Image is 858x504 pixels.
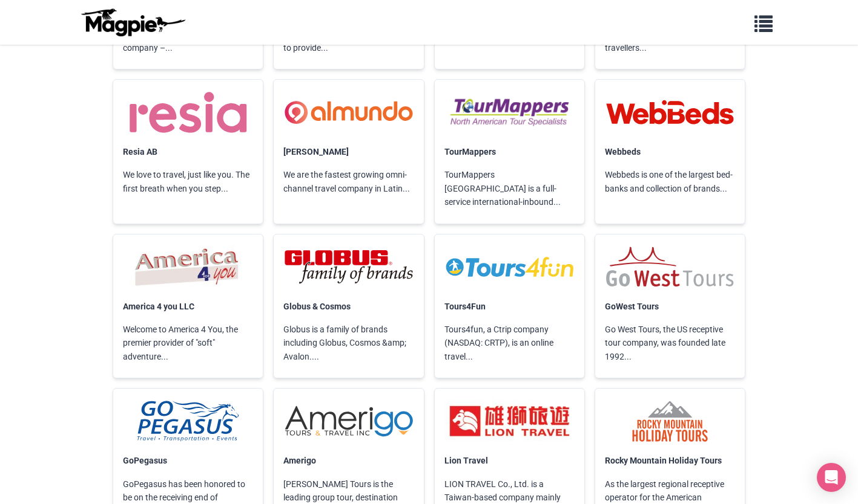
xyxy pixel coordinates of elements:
[435,313,584,373] p: Tours4fun, a Ctrip company (NASDAQ: CRTP), is an online travel...
[444,147,496,157] a: TourMappers
[444,302,486,311] a: Tours4Fun
[595,313,745,373] p: Go West Tours, the US receptive tour company, was founded late 1992...
[123,456,167,465] a: GoPegasus
[123,398,253,444] img: GoPegasus logo
[283,89,414,135] img: Almundo logo
[113,313,263,373] p: Welcome to America 4 You, the premier provider of "soft" adventure...
[435,158,584,218] p: TourMappers [GEOGRAPHIC_DATA] is a full-service international-inbound...
[123,244,253,290] img: America 4 you LLC logo
[274,158,423,205] p: We are the fastest growing omni-channel travel company in Latin...
[123,89,253,135] img: Resia AB logo
[283,398,414,444] img: Amerigo logo
[123,147,157,157] a: Resia AB
[444,89,575,135] img: TourMappers logo
[605,147,641,157] a: Webbeds
[78,8,187,37] img: logo-ab69f6fb50320c5b225c76a69d11143b.png
[605,89,735,135] img: Webbeds logo
[605,398,735,444] img: Rocky Mountain Holiday Tours logo
[283,302,351,311] a: Globus & Cosmos
[595,158,745,205] p: Webbeds is one of the largest bed-banks and collection of brands...
[444,456,488,465] a: Lion Travel
[113,158,263,205] p: We love to travel, just like you. The first breath when you step...
[274,313,423,373] p: Globus is a family of brands including Globus, Cosmos &amp; Avalon....
[444,398,575,444] img: Lion Travel logo
[817,463,846,492] div: Open Intercom Messenger
[605,244,735,290] img: GoWest Tours logo
[444,244,575,290] img: Tours4Fun logo
[283,147,349,157] a: [PERSON_NAME]
[283,456,316,465] a: Amerigo
[283,244,414,290] img: Globus & Cosmos logo
[605,456,722,465] a: Rocky Mountain Holiday Tours
[123,302,194,311] a: America 4 you LLC
[605,302,659,311] a: GoWest Tours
